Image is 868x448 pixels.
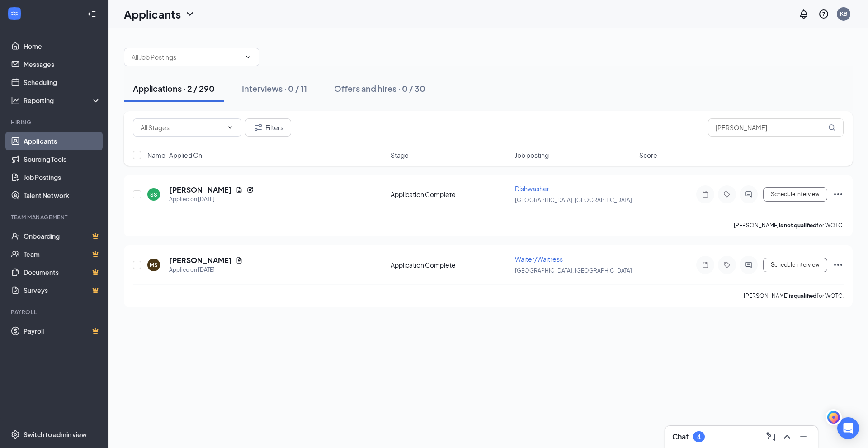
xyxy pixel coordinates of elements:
[132,52,241,62] input: All Job Postings
[24,37,101,55] a: Home
[24,96,101,105] div: Reporting
[515,267,632,274] span: [GEOGRAPHIC_DATA], [GEOGRAPHIC_DATA]
[697,433,701,441] div: 4
[11,308,99,316] div: Payroll
[169,265,243,274] div: Applied on [DATE]
[391,151,409,160] span: Stage
[169,195,254,204] div: Applied on [DATE]
[334,83,425,94] div: Offers and hires · 0 / 30
[837,417,859,439] div: Open Intercom Messenger
[24,322,101,340] a: PayrollCrown
[708,118,844,137] input: Search in applications
[515,151,549,160] span: Job posting
[11,430,20,439] svg: Settings
[722,191,732,198] svg: Tag
[124,6,181,22] h1: Applicants
[226,124,234,131] svg: ChevronDown
[826,410,841,425] img: svg+xml,%3Csvg%20width%3D%2234%22%20height%3D%2234%22%20viewBox%3D%220%200%2034%2034%22%20fill%3D...
[744,292,844,300] p: [PERSON_NAME] for WOTC.
[515,184,549,193] span: Dishwasher
[24,168,101,186] a: Job Postings
[734,222,844,229] p: [PERSON_NAME] for WOTC.
[672,432,689,442] h3: Chat
[236,186,243,193] svg: Document
[391,190,509,199] div: Application Complete
[391,260,509,269] div: Application Complete
[798,9,809,19] svg: Notifications
[764,429,778,444] button: ComposeMessage
[11,96,20,105] svg: Analysis
[24,132,101,150] a: Applicants
[253,122,264,133] svg: Filter
[818,9,829,19] svg: QuestionInfo
[700,261,711,269] svg: Note
[246,186,254,193] svg: Reapply
[87,9,96,19] svg: Collapse
[763,258,827,272] button: Schedule Interview
[833,189,844,200] svg: Ellipses
[779,222,816,229] b: is not qualified
[11,213,99,221] div: Team Management
[765,431,776,442] svg: ComposeMessage
[24,245,101,263] a: TeamCrown
[11,118,99,126] div: Hiring
[10,9,19,18] svg: WorkstreamLogo
[796,429,811,444] button: Minimize
[242,83,307,94] div: Interviews · 0 / 11
[24,281,101,299] a: SurveysCrown
[639,151,657,160] span: Score
[840,10,847,18] div: KB
[24,55,101,73] a: Messages
[169,185,232,195] h5: [PERSON_NAME]
[700,191,711,198] svg: Note
[24,430,87,439] div: Switch to admin view
[24,73,101,91] a: Scheduling
[782,431,793,442] svg: ChevronUp
[169,255,232,265] h5: [PERSON_NAME]
[150,191,157,198] div: SS
[780,429,794,444] button: ChevronUp
[24,263,101,281] a: DocumentsCrown
[147,151,202,160] span: Name · Applied On
[743,191,754,198] svg: ActiveChat
[236,257,243,264] svg: Document
[763,187,827,202] button: Schedule Interview
[24,227,101,245] a: OnboardingCrown
[24,150,101,168] a: Sourcing Tools
[826,410,841,425] img: wBKru0+wqDfRgAAAABJRU5ErkJggg==
[245,53,252,61] svg: ChevronDown
[245,118,291,137] button: Filter Filters
[515,197,632,203] span: [GEOGRAPHIC_DATA], [GEOGRAPHIC_DATA]
[833,259,844,270] svg: Ellipses
[743,261,754,269] svg: ActiveChat
[141,123,223,132] input: All Stages
[722,261,732,269] svg: Tag
[150,261,158,269] div: MS
[184,9,195,19] svg: ChevronDown
[828,124,835,131] svg: MagnifyingGlass
[798,431,809,442] svg: Minimize
[133,83,215,94] div: Applications · 2 / 290
[515,255,563,263] span: Waiter/Waitress
[24,186,101,204] a: Talent Network
[789,292,816,299] b: is qualified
